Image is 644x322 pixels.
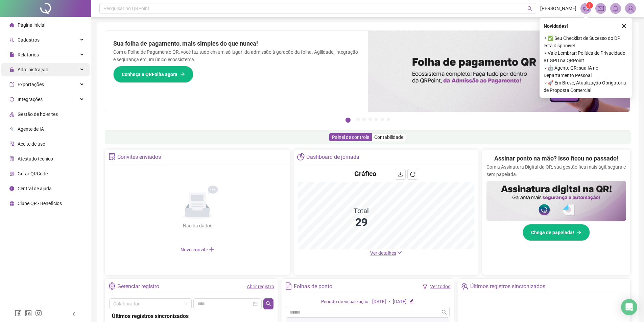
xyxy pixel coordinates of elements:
button: 7 [387,118,390,121]
span: mail [598,5,604,11]
span: qrcode [9,171,14,176]
span: bell [613,5,619,11]
button: 6 [381,118,384,121]
span: ⚬ 🤖 Agente QR: sua IA no Departamento Pessoal [544,64,628,79]
a: Abrir registro [247,284,274,289]
div: [DATE] [393,298,407,305]
span: ⚬ ✅ Seu Checklist de Sucesso do DP está disponível [544,34,628,49]
button: 2 [356,118,360,121]
span: close [622,24,626,28]
span: notification [583,5,589,11]
div: Folhas de ponto [294,281,332,292]
div: [DATE] [372,298,386,305]
img: 85830 [625,3,636,14]
span: file [9,52,14,57]
div: Gerenciar registro [117,281,159,292]
button: Chega de papelada! [523,224,590,241]
span: Atestado técnico [18,156,53,162]
span: Chega de papelada! [531,229,574,236]
span: Novo convite [181,247,214,252]
span: Integrações [18,97,43,102]
span: audit [9,142,14,146]
span: arrow-right [577,230,581,235]
span: Página inicial [18,22,45,28]
h2: Sua folha de pagamento, mais simples do que nunca! [113,39,360,48]
div: Convites enviados [117,151,161,163]
div: Últimos registros sincronizados [112,312,271,320]
span: sync [9,97,14,102]
div: Dashboard de jornada [306,151,359,163]
span: solution [9,156,14,161]
span: info-circle [9,186,14,191]
span: Clube QR - Beneficios [18,201,62,206]
span: reload [410,172,415,177]
span: down [397,250,402,255]
span: home [9,23,14,27]
span: Conheça a QRFolha agora [122,71,177,78]
div: Período de visualização: [321,298,369,305]
img: banner%2F02c71560-61a6-44d4-94b9-c8ab97240462.png [486,181,626,221]
span: team [461,282,468,290]
sup: 1 [586,2,593,9]
span: Contabilidade [374,134,403,140]
button: 5 [375,118,378,121]
h4: Gráfico [354,169,376,178]
button: 3 [362,118,366,121]
span: plus [209,247,214,252]
span: search [266,301,271,306]
span: lock [9,67,14,72]
span: file-text [285,282,292,290]
span: ⚬ Vale Lembrar: Política de Privacidade e LGPD na QRPoint [544,49,628,64]
span: search [527,6,532,11]
span: 1 [589,3,591,8]
span: Aceite de uso [18,141,45,147]
p: Com a Assinatura Digital da QR, sua gestão fica mais ágil, segura e sem papelada. [486,163,626,178]
h2: Assinar ponto na mão? Isso ficou no passado! [494,154,618,163]
p: Com a Folha de Pagamento QR, você faz tudo em um só lugar: da admissão à geração da folha. Agilid... [113,48,360,63]
a: Ver detalhes down [370,250,402,256]
span: filter [423,284,427,289]
span: [PERSON_NAME] [540,5,576,12]
span: Gestão de holerites [18,112,58,117]
div: Últimos registros sincronizados [470,281,545,292]
span: Relatórios [18,52,39,57]
img: banner%2F8d14a306-6205-4263-8e5b-06e9a85ad873.png [368,31,630,112]
span: search [442,309,447,315]
div: Não há dados [166,222,229,229]
span: Cadastros [18,37,40,43]
span: Central de ajuda [18,186,52,191]
span: download [398,172,403,177]
span: Novidades ! [544,22,568,30]
span: Exportações [18,82,44,87]
span: Painel de controle [332,134,369,140]
span: Gerar QRCode [18,171,48,176]
span: solution [109,153,116,160]
span: linkedin [25,310,32,317]
span: ⚬ 🚀 Em Breve, Atualização Obrigatória de Proposta Comercial [544,79,628,94]
a: Ver todos [430,284,450,289]
span: pie-chart [297,153,304,160]
span: gift [9,201,14,206]
span: Agente de IA [18,126,44,132]
span: setting [109,282,116,290]
button: 1 [345,118,351,123]
span: arrow-right [180,72,185,77]
span: user-add [9,38,14,42]
span: export [9,82,14,87]
span: Ver detalhes [370,250,396,256]
div: Open Intercom Messenger [621,299,637,315]
span: apartment [9,112,14,117]
span: facebook [15,310,22,317]
span: Administração [18,67,48,72]
button: 4 [368,118,372,121]
button: Conheça a QRFolha agora [113,66,193,83]
span: edit [409,299,414,303]
div: - [389,298,390,305]
span: left [72,312,76,316]
span: instagram [35,310,42,317]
